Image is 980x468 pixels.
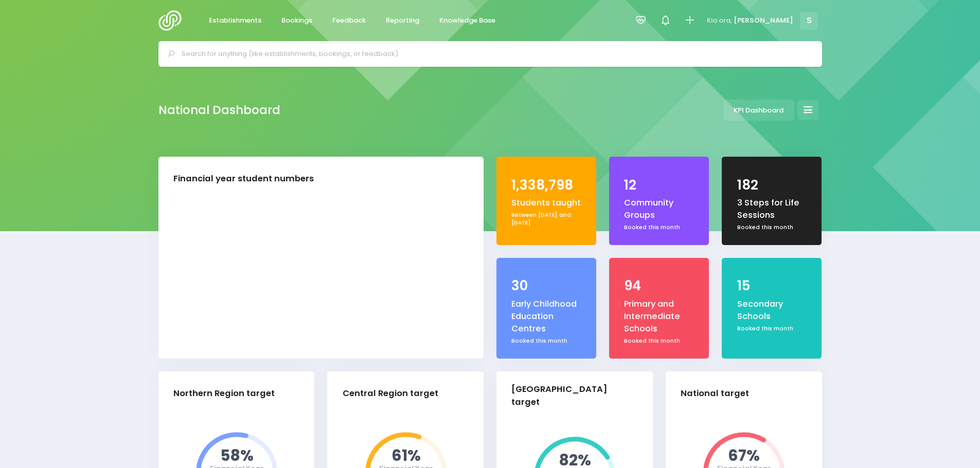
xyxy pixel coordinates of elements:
[158,10,188,31] img: Logo
[737,276,807,296] div: 15
[511,276,581,296] div: 30
[511,298,581,335] div: Early Childhood Education Centres
[173,387,275,400] div: Northern Region target
[173,173,314,185] div: Financial year student numbers
[343,387,438,400] div: Central Region target
[511,211,581,227] div: Between [DATE] and [DATE]
[273,11,321,31] a: Bookings
[737,197,807,222] div: 3 Steps for Life Sessions
[511,337,581,345] div: Booked this month
[201,11,270,31] a: Establishments
[624,175,694,195] div: 12
[737,175,807,195] div: 182
[158,103,280,117] h2: National Dashboard
[624,197,694,222] div: Community Groups
[324,11,375,31] a: Feedback
[737,223,807,232] div: Booked this month
[209,15,261,26] span: Establishments
[734,15,793,26] span: [PERSON_NAME]
[511,175,581,195] div: 1,338,798
[624,223,694,232] div: Booked this month
[182,46,808,62] input: Search for anything (like establishments, bookings, or feedback)
[511,197,581,209] div: Students taught
[386,15,419,26] span: Reporting
[723,100,794,121] a: KPI Dashboard
[431,11,504,31] a: Knowledge Base
[707,15,732,26] span: Kia ora,
[624,337,694,345] div: Booked this month
[332,15,366,26] span: Feedback
[511,383,629,409] div: [GEOGRAPHIC_DATA] target
[624,276,694,296] div: 94
[378,11,428,31] a: Reporting
[737,325,807,333] div: Booked this month
[281,15,312,26] span: Bookings
[737,298,807,323] div: Secondary Schools
[681,387,749,400] div: National target
[624,298,694,335] div: Primary and Intermediate Schools
[439,15,495,26] span: Knowledge Base
[800,12,818,30] span: S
